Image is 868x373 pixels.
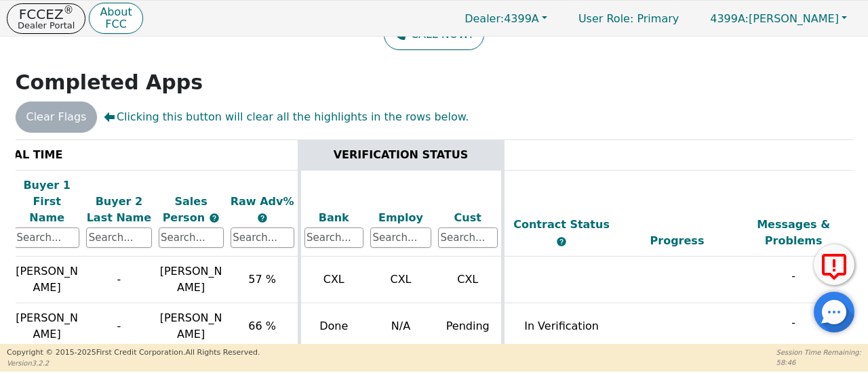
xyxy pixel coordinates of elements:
[513,218,610,231] span: Contract Status
[11,303,83,350] td: [PERSON_NAME]
[367,303,435,350] td: N/A
[14,227,79,248] input: Search...
[738,217,848,249] div: Messages & Problems
[370,227,431,248] input: Search...
[710,12,839,25] span: [PERSON_NAME]
[304,210,364,226] div: Bank
[370,210,431,226] div: Employ
[159,227,224,248] input: Search...
[248,320,276,332] span: 66 %
[299,257,367,303] td: CXL
[438,227,498,248] input: Search...
[738,268,848,284] p: -
[100,19,132,30] p: FCC
[7,358,260,368] p: Version 3.2.2
[450,8,561,29] button: Dealer:4399A
[83,257,155,303] td: -
[710,12,749,25] span: 4399A:
[304,147,498,163] div: VERIFICATION STATUS
[185,348,260,357] span: All Rights Reserved.
[435,257,502,303] td: CXL
[64,4,74,16] sup: ®
[14,177,79,226] div: Buyer 1 First Name
[776,357,861,368] p: 58:46
[776,347,861,357] p: Session Time Remaining:
[814,244,854,285] button: Report Error to FCC
[367,257,435,303] td: CXL
[104,109,469,125] span: Clicking this button will clear all the highlights in the rows below.
[7,3,85,34] button: FCCEZ®Dealer Portal
[100,7,132,18] p: About
[248,273,276,286] span: 57 %
[565,5,692,32] p: Primary
[304,227,364,248] input: Search...
[163,195,209,224] span: Sales Person
[438,210,498,226] div: Cust
[18,21,75,30] p: Dealer Portal
[16,70,203,94] strong: Completed Apps
[696,8,861,29] button: 4399A:[PERSON_NAME]
[299,303,367,350] td: Done
[160,265,222,294] span: [PERSON_NAME]
[160,311,222,341] span: [PERSON_NAME]
[18,7,75,21] p: FCCEZ
[465,12,504,25] span: Dealer:
[83,303,155,350] td: -
[435,303,502,350] td: Pending
[502,303,619,350] td: In Verification
[578,12,633,25] span: User Role :
[7,347,260,359] p: Copyright © 2015- 2025 First Credit Corporation.
[623,233,732,249] div: Progress
[89,3,142,35] button: AboutFCC
[11,257,83,303] td: [PERSON_NAME]
[231,227,294,248] input: Search...
[465,12,539,25] span: 4399A
[565,5,692,32] a: User Role: Primary
[86,227,151,248] input: Search...
[86,194,151,226] div: Buyer 2 Last Name
[231,195,294,208] span: Raw Adv%
[738,315,848,331] p: -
